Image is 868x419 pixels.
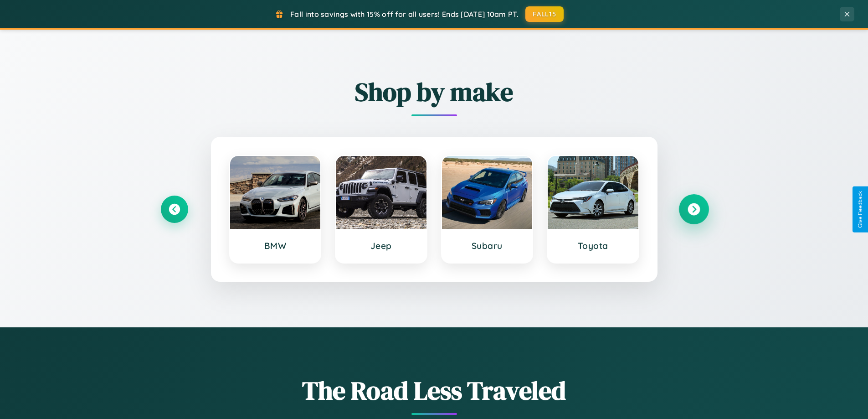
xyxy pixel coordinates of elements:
[161,74,708,109] h2: Shop by make
[239,240,312,251] h3: BMW
[857,191,863,228] div: Give Feedback
[345,240,417,251] h3: Jeep
[451,240,524,251] h3: Subaru
[557,240,629,251] h3: Toyota
[161,373,708,408] h1: The Road Less Traveled
[290,10,519,19] span: Fall into savings with 15% off for all users! Ends [DATE] 10am PT.
[525,6,564,22] button: FALL15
